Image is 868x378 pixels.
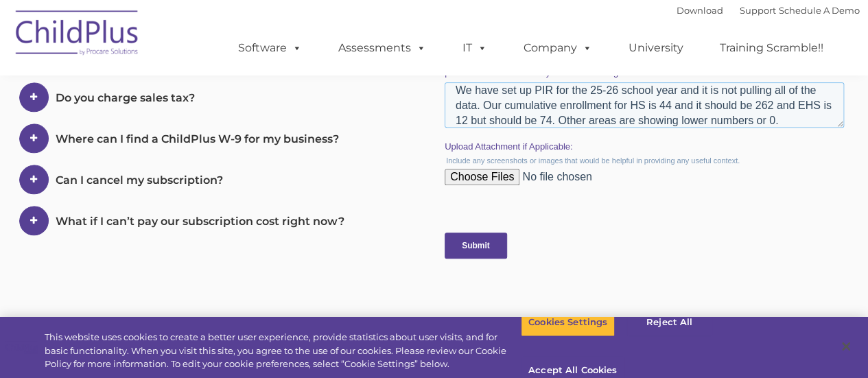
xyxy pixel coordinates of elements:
[56,174,223,187] span: Can I cancel my subscription?
[521,308,615,337] button: Cookies Settings
[706,34,837,62] a: Training Scramble!!
[202,147,261,157] span: Phone number
[56,215,344,228] span: What if I can’t pay our subscription cost right now?
[202,91,244,101] span: Last name
[9,1,146,69] img: ChildPlus by Procare Solutions
[224,34,316,62] a: Software
[779,5,860,16] a: Schedule A Demo
[510,34,606,62] a: Company
[831,331,861,362] button: Close
[626,308,712,337] button: Reject All
[740,5,776,16] a: Support
[45,331,521,371] div: This website uses cookies to create a better user experience, provide statistics about user visit...
[677,5,723,16] a: Download
[56,132,339,145] span: Where can I find a ChildPlus W-9 for my business?
[325,34,440,62] a: Assessments
[3,190,201,225] a: Looks like you've opted out of email communication. Click here to get an email and opt back in.
[677,5,860,16] font: |
[615,34,697,62] a: University
[56,91,195,104] span: Do you charge sales tax?
[449,34,501,62] a: IT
